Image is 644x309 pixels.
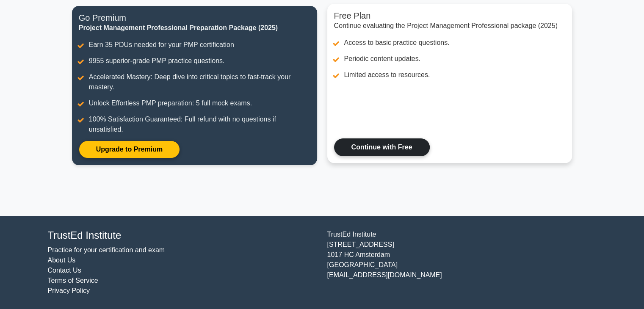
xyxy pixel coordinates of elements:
a: Continue with Free [334,138,430,156]
h4: TrustEd Institute [48,229,317,242]
a: Privacy Policy [48,287,90,294]
a: Contact Us [48,267,81,274]
a: About Us [48,257,76,264]
a: Terms of Service [48,277,98,284]
a: Practice for your certification and exam [48,246,165,254]
a: Upgrade to Premium [79,141,180,158]
div: TrustEd Institute [STREET_ADDRESS] 1017 HC Amsterdam [GEOGRAPHIC_DATA] [EMAIL_ADDRESS][DOMAIN_NAME] [322,229,602,296]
